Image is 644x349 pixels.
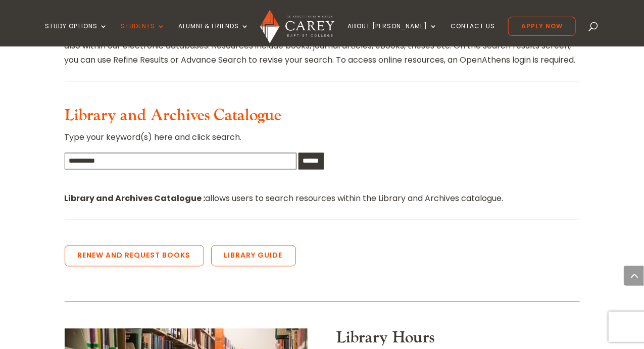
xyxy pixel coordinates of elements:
a: Renew and Request Books [65,245,204,267]
a: Students [121,23,165,46]
img: Carey Baptist College [260,10,334,43]
a: Apply Now [508,17,576,36]
p: Type your keyword(s) here and click search. [65,131,580,153]
h3: Library and Archives Catalogue [65,107,580,131]
p: allows a user to make a comprehensive search of resources within the [PERSON_NAME] Library catalo... [65,26,580,67]
a: Study Options [45,23,108,46]
a: Alumni & Friends [178,23,249,46]
a: About [PERSON_NAME] [348,23,437,46]
a: Library Guide [211,245,296,267]
a: Contact Us [451,23,495,46]
p: allows users to search resources within the Library and Archives catalogue. [65,192,580,206]
strong: Library and Archives Catalogue : [65,193,206,205]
